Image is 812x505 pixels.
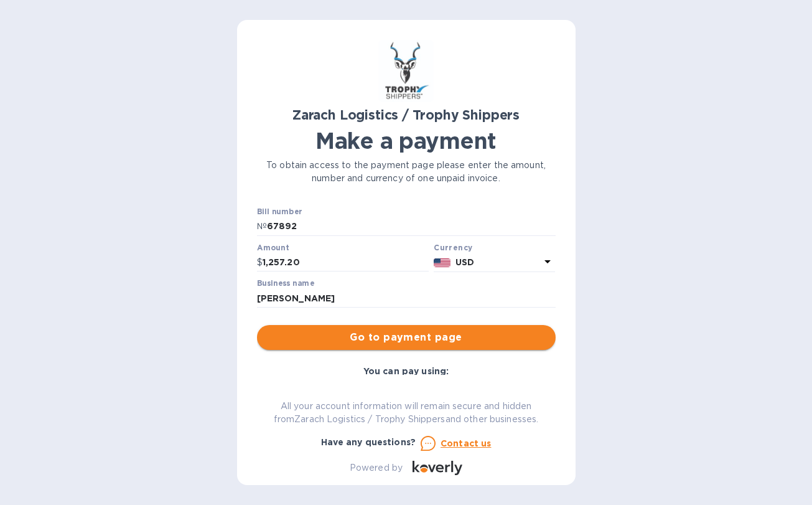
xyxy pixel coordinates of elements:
[257,400,556,426] p: All your account information will remain secure and hidden from Zarach Logistics / Trophy Shipper...
[257,289,556,308] input: Enter business name
[257,159,556,185] p: To obtain access to the payment page please enter the amount, number and currency of one unpaid i...
[263,253,429,272] input: 0.00
[257,220,267,233] p: №
[257,280,314,288] label: Business name
[267,330,546,345] span: Go to payment page
[441,438,492,448] u: Contact us
[434,258,450,267] img: USD
[257,325,556,350] button: Go to payment page
[257,128,556,154] h1: Make a payment
[350,461,403,474] p: Powered by
[292,107,520,123] b: Zarach Logistics / Trophy Shippers
[267,217,556,236] input: Enter bill number
[434,243,472,252] b: Currency
[257,209,302,216] label: Bill number
[363,366,449,376] b: You can pay using:
[257,244,289,252] label: Amount
[455,257,474,267] b: USD
[321,437,416,447] b: Have any questions?
[257,256,263,269] p: $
